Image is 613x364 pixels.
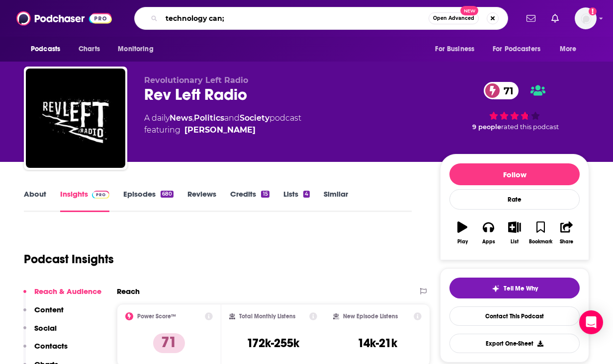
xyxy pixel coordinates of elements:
p: 71 [153,333,185,353]
div: Apps [482,239,495,245]
a: Politics [194,113,224,123]
p: Contacts [34,341,68,351]
a: News [170,113,192,123]
button: List [502,215,527,251]
a: Breht Ó Séaghdha [184,124,256,136]
span: 71 [494,82,519,99]
div: 71 9 peoplerated this podcast [440,75,589,137]
button: open menu [486,40,555,59]
button: open menu [111,40,166,59]
button: open menu [24,40,73,59]
img: tell me why sparkle [492,285,500,292]
div: Bookmark [529,239,552,245]
a: About [24,189,46,212]
a: Lists4 [283,189,310,212]
input: Search podcasts, credits, & more... [162,10,429,26]
button: Follow [449,163,580,185]
div: List [511,239,519,245]
button: Open AdvancedNew [429,12,479,24]
p: Reach & Audience [34,287,101,296]
a: Society [240,113,269,123]
span: , [192,113,194,123]
a: Reviews [187,189,216,212]
span: 9 people [472,123,501,131]
a: Contact This Podcast [449,306,580,326]
h3: 14k-21k [357,336,397,351]
img: User Profile [575,7,597,29]
h2: New Episode Listens [343,313,398,320]
a: Show notifications dropdown [523,10,539,27]
span: Charts [79,42,100,56]
img: Podchaser - Follow, Share and Rate Podcasts [16,9,112,28]
span: featuring [144,124,301,136]
button: open menu [553,40,589,59]
div: Share [560,239,573,245]
h2: Reach [117,287,140,296]
a: Charts [72,40,106,59]
button: tell me why sparkleTell Me Why [449,278,580,298]
a: Similar [324,189,348,212]
button: Reach & Audience [23,287,101,305]
button: Play [449,215,475,251]
span: Revolutionary Left Radio [144,75,248,85]
div: 15 [261,191,269,198]
button: Contacts [23,341,68,360]
img: Podchaser Pro [92,191,109,199]
span: For Podcasters [493,42,540,56]
button: open menu [428,40,487,59]
div: A daily podcast [144,112,301,136]
div: Play [457,239,468,245]
button: Bookmark [527,215,553,251]
span: Monitoring [118,42,153,56]
div: 680 [161,191,174,198]
button: Social [23,323,57,342]
a: InsightsPodchaser Pro [60,189,109,212]
img: Rev Left Radio [26,69,125,168]
span: Logged in as calellac [575,7,597,29]
button: Show profile menu [575,7,597,29]
span: For Business [435,42,474,56]
div: 4 [303,191,310,198]
button: Export One-Sheet [449,334,580,353]
h2: Power Score™ [137,313,176,320]
span: Podcasts [31,42,60,56]
a: Show notifications dropdown [547,10,563,27]
span: More [560,42,577,56]
p: Content [34,305,64,314]
div: Search podcasts, credits, & more... [134,7,508,30]
p: Social [34,323,57,333]
h2: Total Monthly Listens [239,313,295,320]
span: Tell Me Why [504,285,538,292]
span: rated this podcast [501,123,559,131]
button: Content [23,305,64,323]
span: and [224,113,240,123]
span: New [460,6,478,15]
div: Rate [449,189,580,210]
a: 71 [484,82,519,99]
a: Credits15 [230,189,269,212]
div: Open Intercom Messenger [579,310,603,334]
h3: 172k-255k [247,336,299,351]
button: Share [554,215,580,251]
button: Apps [475,215,501,251]
h1: Podcast Insights [24,252,114,267]
span: Open Advanced [433,16,474,21]
svg: Add a profile image [589,7,597,15]
a: Episodes680 [123,189,174,212]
